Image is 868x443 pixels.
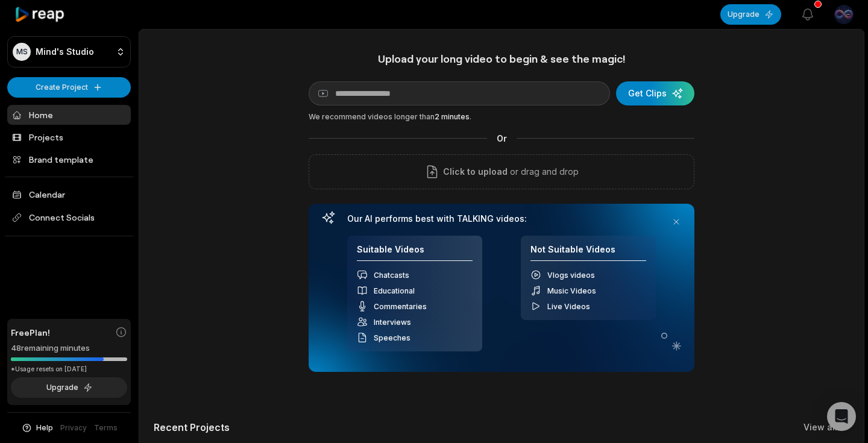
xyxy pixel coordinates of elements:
button: Help [21,423,53,433]
span: Vlogs videos [547,271,595,280]
div: 48 remaining minutes [11,342,127,354]
a: Calendar [7,184,131,204]
button: Create Project [7,77,131,98]
p: or drag and drop [508,165,579,179]
button: Upgrade [720,4,781,25]
span: Speeches [374,333,410,342]
span: 2 minutes [435,112,470,121]
a: View all [804,421,837,433]
a: Home [7,105,131,125]
div: MS [13,43,31,61]
span: Educational [374,286,415,295]
h4: Not Suitable Videos [530,244,646,262]
a: Terms [94,423,118,433]
h2: Recent Projects [154,421,230,433]
div: Open Intercom Messenger [827,402,856,431]
span: Or [487,132,517,145]
button: Upgrade [11,377,127,398]
span: Music Videos [547,286,596,295]
a: Projects [7,127,131,147]
a: Brand template [7,149,131,169]
span: Connect Socials [7,207,131,228]
h3: Our AI performs best with TALKING videos: [347,213,656,224]
a: Privacy [60,423,87,433]
p: Mind's Studio [36,46,94,57]
h4: Suitable Videos [357,244,473,262]
span: Chatcasts [374,271,409,280]
div: We recommend videos longer than . [309,112,694,122]
span: Free Plan! [11,326,50,339]
button: Get Clips [616,81,694,105]
span: Commentaries [374,302,427,311]
span: Help [36,423,53,433]
span: Click to upload [443,165,508,179]
h1: Upload your long video to begin & see the magic! [309,52,694,66]
span: Live Videos [547,302,590,311]
span: Interviews [374,318,411,327]
div: *Usage resets on [DATE] [11,365,127,374]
